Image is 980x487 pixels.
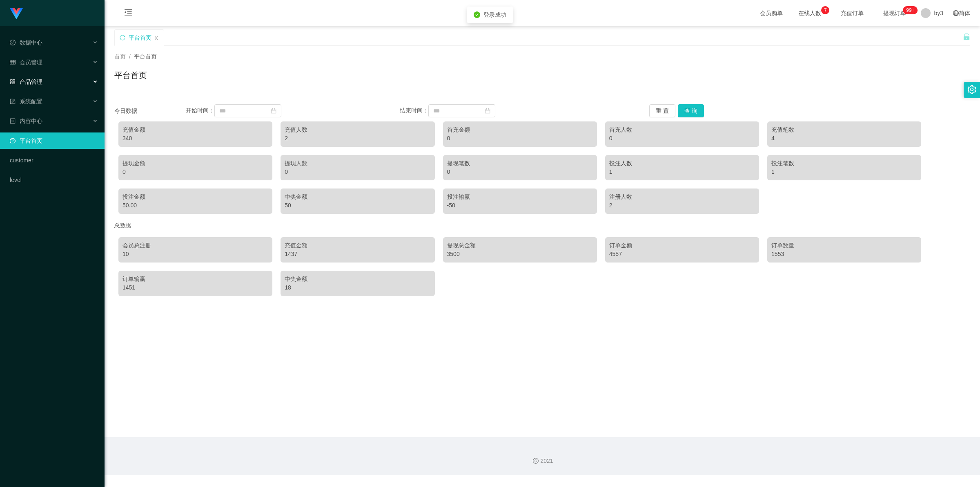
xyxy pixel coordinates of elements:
[447,201,593,210] div: -50
[10,79,42,85] span: 产品管理
[10,79,16,85] i: 图标: appstore-o
[771,126,917,134] div: 充值笔数
[10,118,42,124] span: 内容中心
[10,8,23,20] img: logo.9652507e.png
[447,241,593,250] div: 提现总金额
[129,53,131,60] span: /
[154,36,159,40] i: 图标: close
[447,193,593,201] div: 投注输赢
[609,250,755,258] div: 4557
[794,10,825,16] span: 在线人数
[122,241,268,250] div: 会员总注册
[771,241,917,250] div: 订单数量
[609,159,755,168] div: 投注人数
[285,126,430,134] div: 充值人数
[609,134,755,143] div: 0
[285,193,430,201] div: 中奖金额
[903,6,918,14] sup: 336
[821,6,829,14] sup: 7
[114,218,970,233] div: 总数据
[967,85,976,94] i: 图标: setting
[285,201,430,210] div: 50
[114,69,147,81] h1: 平台首页
[122,250,268,258] div: 10
[10,132,98,149] a: 图标: dashboard平台首页
[609,241,755,250] div: 订单金额
[134,53,157,60] span: 平台首页
[609,126,755,134] div: 首充人数
[122,193,268,201] div: 投注金额
[609,168,755,176] div: 1
[771,250,917,258] div: 1553
[10,40,16,45] i: 图标: check-circle-o
[122,126,268,134] div: 充值金额
[771,134,917,143] div: 4
[10,59,16,65] i: 图标: table
[285,241,430,250] div: 充值金额
[114,107,186,115] div: 今日数据
[285,250,430,258] div: 1437
[285,159,430,168] div: 提现人数
[10,59,42,65] span: 会员管理
[285,275,430,283] div: 中奖金额
[485,108,490,114] i: 图标: calendar
[609,193,755,201] div: 注册人数
[953,10,959,16] i: 图标: global
[10,39,42,46] span: 数据中心
[879,10,910,16] span: 提现订单
[10,152,98,168] a: customer
[10,99,16,104] i: 图标: form
[122,275,268,283] div: 订单输赢
[186,107,214,114] span: 开始时间：
[10,172,98,188] a: level
[400,107,428,114] span: 结束时间：
[122,201,268,210] div: 50.00
[10,98,42,105] span: 系统配置
[120,35,125,40] i: 图标: sync
[447,134,593,143] div: 0
[285,283,430,292] div: 18
[771,159,917,168] div: 投注笔数
[271,108,276,114] i: 图标: calendar
[609,201,755,210] div: 2
[129,30,151,45] div: 平台首页
[447,159,593,168] div: 提现笔数
[837,10,868,16] span: 充值订单
[533,458,539,464] i: 图标: copyright
[122,134,268,143] div: 340
[122,159,268,168] div: 提现金额
[678,104,704,117] button: 查 询
[483,11,506,18] span: 登录成功
[447,250,593,258] div: 3500
[447,126,593,134] div: 首充金额
[285,134,430,143] div: 2
[447,168,593,176] div: 0
[111,457,973,465] div: 2021
[114,53,126,60] span: 首页
[771,168,917,176] div: 1
[285,168,430,176] div: 0
[963,33,970,40] i: 图标: unlock
[10,118,16,124] i: 图标: profile
[649,104,675,117] button: 重 置
[122,168,268,176] div: 0
[122,283,268,292] div: 1451
[474,11,480,18] i: icon: check-circle
[114,0,142,27] i: 图标: menu-fold
[824,6,827,14] p: 7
